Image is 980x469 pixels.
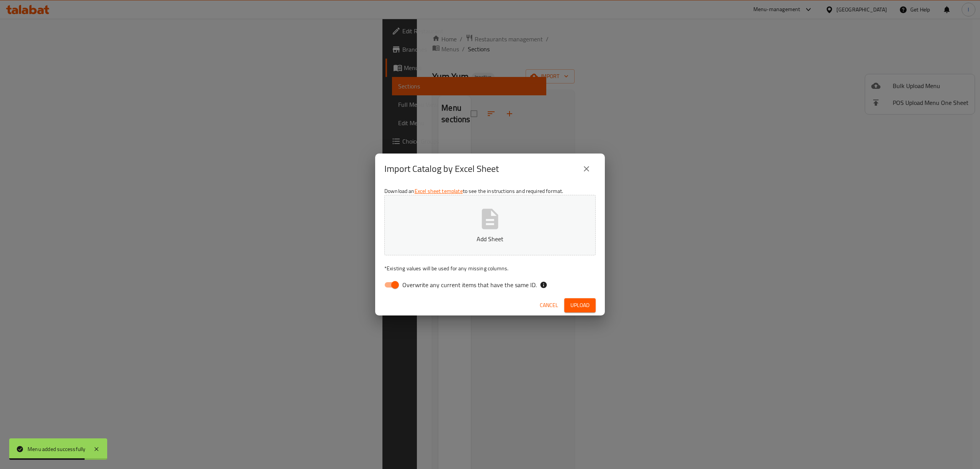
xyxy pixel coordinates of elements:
p: Add Sheet [396,234,584,243]
button: Cancel [537,298,561,312]
button: Upload [564,298,596,312]
button: close [577,160,596,178]
h2: Import Catalog by Excel Sheet [384,163,499,175]
a: Excel sheet template [415,186,463,196]
div: Menu added successfully [28,445,86,453]
button: Add Sheet [384,195,596,255]
span: Upload [570,301,590,310]
svg: If the overwrite option isn't selected, then the items that match an existing ID will be ignored ... [540,281,547,289]
div: Download an to see the instructions and required format. [375,184,605,295]
p: Existing values will be used for any missing columns. [384,265,596,272]
span: Cancel [540,301,558,310]
span: Overwrite any current items that have the same ID. [402,280,537,289]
